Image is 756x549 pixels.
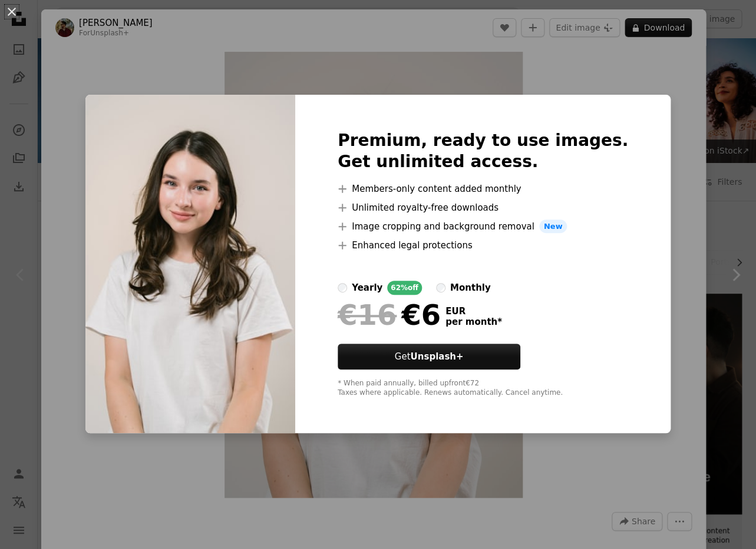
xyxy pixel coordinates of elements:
[450,281,491,295] div: monthly
[338,130,628,172] h2: Premium, ready to use images. Get unlimited access.
[436,283,445,292] input: monthly
[445,306,502,317] span: EUR
[338,300,397,330] span: €16
[338,283,347,292] input: yearly62%off
[387,281,422,295] div: 62% off
[338,238,628,252] li: Enhanced legal protections
[338,182,628,196] li: Members-only content added monthly
[85,95,295,434] img: premium_photo-1690407617542-2f210cf20d7e
[338,300,441,330] div: €6
[338,379,628,398] div: * When paid annually, billed upfront €72 Taxes where applicable. Renews automatically. Cancel any...
[539,219,567,234] span: New
[338,201,628,215] li: Unlimited royalty-free downloads
[352,281,382,295] div: yearly
[445,317,502,327] span: per month *
[410,351,463,362] strong: Unsplash+
[338,219,628,234] li: Image cropping and background removal
[338,344,520,370] button: GetUnsplash+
